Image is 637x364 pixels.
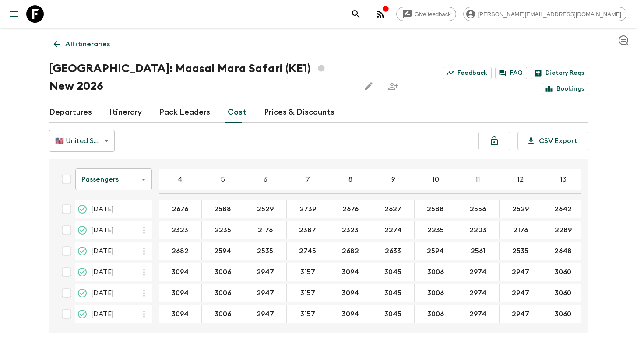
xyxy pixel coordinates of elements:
[347,5,365,23] button: search adventures
[228,102,246,123] a: Cost
[443,67,492,79] a: Feedback
[433,174,439,185] p: 10
[77,246,88,256] svg: On Sale
[517,174,524,185] p: 12
[457,200,500,218] div: 18 Jan 2026; 11
[202,284,244,302] div: 12 Jul 2026; 5
[457,221,500,239] div: 15 Feb 2026; 11
[457,242,500,260] div: 14 Jun 2026; 11
[415,284,457,302] div: 12 Jul 2026; 10
[542,242,585,260] div: 14 Jun 2026; 13
[244,221,287,239] div: 15 Feb 2026; 6
[49,129,115,153] div: 🇺🇸 United States Dollar (USD)
[289,200,327,218] button: 2739
[204,221,242,239] button: 2235
[287,200,329,218] div: 18 Jan 2026; 7
[473,11,626,17] span: [PERSON_NAME][EMAIL_ADDRESS][DOMAIN_NAME]
[372,200,415,218] div: 18 Jan 2026; 9
[372,305,415,323] div: 19 Jul 2026; 9
[202,263,244,281] div: 27 Jun 2026; 5
[178,174,183,185] p: 4
[415,200,457,218] div: 18 Jan 2026; 10
[49,35,115,53] a: All itineraries
[329,305,372,323] div: 19 Jul 2026; 8
[417,221,454,239] button: 2235
[329,263,372,281] div: 27 Jun 2026; 8
[329,284,372,302] div: 12 Jul 2026; 8
[374,200,412,218] button: 2627
[109,102,142,123] a: Itinerary
[503,221,538,239] button: 2176
[202,305,244,323] div: 19 Jul 2026; 5
[246,284,285,302] button: 2947
[204,284,242,302] button: 3006
[457,263,500,281] div: 27 Jun 2026; 11
[159,263,202,281] div: 27 Jun 2026; 4
[459,221,497,239] button: 2203
[244,284,287,302] div: 12 Jul 2026; 6
[331,305,370,323] button: 3094
[478,132,510,150] button: Lock costs
[542,200,585,218] div: 18 Jan 2026; 13
[159,242,202,260] div: 14 Jun 2026; 4
[459,263,497,281] button: 2974
[204,263,242,281] button: 3006
[75,167,152,192] div: Passengers
[502,242,539,260] button: 2535
[459,200,496,218] button: 2556
[416,200,454,218] button: 2588
[391,174,395,185] p: 9
[416,242,454,260] button: 2594
[91,225,114,235] span: [DATE]
[410,11,456,17] span: Give feedback
[542,305,585,323] div: 19 Jul 2026; 13
[463,7,626,21] div: [PERSON_NAME][EMAIL_ADDRESS][DOMAIN_NAME]
[91,204,114,214] span: [DATE]
[287,263,329,281] div: 27 Jun 2026; 7
[360,77,377,95] button: Edit this itinerary
[372,242,415,260] div: 14 Jun 2026; 9
[542,284,585,302] div: 12 Jul 2026; 13
[415,242,457,260] div: 14 Jun 2026; 10
[246,305,285,323] button: 2947
[306,174,310,185] p: 7
[500,305,542,323] div: 19 Jul 2026; 12
[542,83,588,95] a: Bookings
[544,263,582,281] button: 3060
[517,132,588,150] button: CSV Export
[374,263,412,281] button: 3045
[459,284,497,302] button: 2974
[544,305,582,323] button: 3060
[161,284,199,302] button: 3094
[502,200,539,218] button: 2529
[202,200,244,218] div: 18 Jan 2026; 5
[91,288,114,298] span: [DATE]
[287,305,329,323] div: 19 Jul 2026; 7
[372,263,415,281] div: 27 Jun 2026; 9
[287,242,329,260] div: 14 Jun 2026; 7
[246,200,284,218] button: 2529
[204,200,242,218] button: 2588
[58,171,75,188] div: Select all
[289,242,327,260] button: 2745
[161,305,199,323] button: 3094
[161,221,199,239] button: 2323
[287,221,329,239] div: 15 Feb 2026; 7
[77,288,88,298] svg: On Sale
[542,221,585,239] div: 15 Feb 2026; 13
[460,242,496,260] button: 2561
[91,267,114,277] span: [DATE]
[290,305,326,323] button: 3157
[247,221,283,239] button: 2176
[204,305,242,323] button: 3006
[159,102,210,123] a: Pack Leaders
[91,246,114,256] span: [DATE]
[415,305,457,323] div: 19 Jul 2026; 10
[159,284,202,302] div: 12 Jul 2026; 4
[457,305,500,323] div: 19 Jul 2026; 11
[332,200,369,218] button: 2676
[221,174,225,185] p: 5
[264,174,267,185] p: 6
[244,200,287,218] div: 18 Jan 2026; 6
[264,102,334,123] a: Prices & Discounts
